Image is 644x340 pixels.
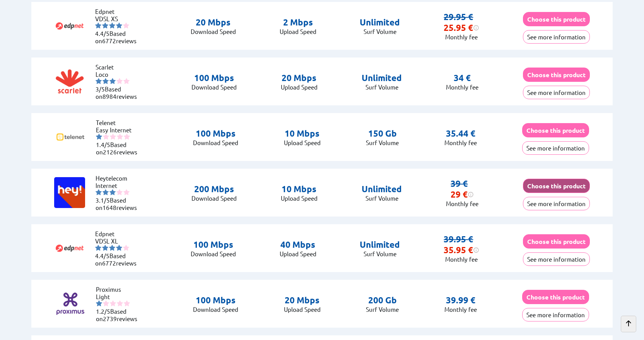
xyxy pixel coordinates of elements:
[522,308,589,321] button: See more information
[96,308,110,315] span: 1.2/5
[366,295,399,306] p: 200 Gb
[191,83,237,91] p: Download Speed
[109,189,116,195] img: starnr3
[96,182,142,189] li: Internet
[54,10,85,41] img: Logo of Edpnet
[193,295,238,306] p: 100 Mbps
[454,73,471,83] p: 34 €
[444,255,479,263] p: Monthly fee
[523,86,590,99] button: See more information
[102,189,109,195] img: starnr2
[96,189,102,195] img: starnr1
[284,295,321,306] p: 20 Mbps
[123,78,130,84] img: starnr5
[360,239,400,250] p: Unlimited
[191,239,236,250] p: 100 Mbps
[54,66,85,97] img: Logo of Scarlet
[444,33,479,41] p: Monthly fee
[96,308,142,322] li: Based on reviews
[523,12,590,26] button: Choose this product
[102,259,116,267] span: 6772
[280,239,316,250] p: 40 Mbps
[124,134,130,140] img: starnr5
[280,17,316,28] p: 2 Mbps
[193,128,238,139] p: 100 Mbps
[95,30,109,37] span: 4.4/5
[522,293,589,301] a: Choose this product
[123,189,130,195] img: starnr5
[103,134,109,140] img: starnr2
[116,22,122,29] img: starnr4
[96,141,142,156] li: Based on reviews
[103,148,117,156] span: 2126
[95,15,142,22] li: VDSL XS
[444,245,479,255] div: 35.95 €
[96,141,110,148] span: 1.4/5
[95,22,101,29] img: starnr1
[523,33,590,41] a: See more information
[360,28,400,35] p: Surf Volume
[280,250,316,257] p: Upload Speed
[446,128,475,139] p: 35.44 €
[522,141,589,155] button: See more information
[191,73,237,83] p: 100 Mbps
[110,300,116,306] img: starnr3
[523,238,590,245] a: Choose this product
[468,191,474,198] img: information
[193,139,238,146] p: Download Speed
[96,126,142,134] li: Easy Internet
[96,300,102,306] img: starnr1
[444,306,477,313] p: Monthly fee
[96,71,142,78] li: Loco
[54,177,85,208] img: Logo of Heytelecom
[102,245,108,251] img: starnr2
[102,37,116,44] span: 6772
[284,139,321,146] p: Upload Speed
[191,250,236,257] p: Download Speed
[523,15,590,23] a: Choose this product
[362,184,402,195] p: Unlimited
[102,78,109,84] img: starnr2
[523,71,590,78] a: Choose this product
[523,68,590,82] button: Choose this product
[96,196,142,211] li: Based on reviews
[446,200,478,207] p: Monthly fee
[523,197,590,210] button: See more information
[523,179,590,193] button: Choose this product
[116,78,123,84] img: starnr4
[366,139,399,146] p: Surf Volume
[522,144,589,152] a: See more information
[55,288,86,319] img: Logo of Proximus
[103,300,109,306] img: starnr2
[95,252,142,267] li: Based on reviews
[96,63,142,71] li: Scarlet
[117,134,123,140] img: starnr4
[109,78,116,84] img: starnr3
[95,237,142,245] li: VDSL XL
[362,83,402,91] p: Surf Volume
[523,234,590,249] button: Choose this product
[96,293,142,300] li: Light
[451,189,474,200] div: 29 €
[191,28,236,35] p: Download Speed
[109,245,115,251] img: starnr3
[523,30,590,44] button: See more information
[96,119,142,126] li: Telenet
[522,127,589,134] a: Choose this product
[124,300,130,306] img: starnr5
[95,252,109,259] span: 4.4/5
[96,78,102,84] img: starnr1
[95,230,142,237] li: Edpnet
[522,290,589,304] button: Choose this product
[191,195,237,202] p: Download Speed
[95,8,142,15] li: Edpnet
[123,22,129,29] img: starnr5
[451,178,468,189] s: 39 €
[280,28,316,35] p: Upload Speed
[95,245,101,251] img: starnr1
[523,89,590,96] a: See more information
[193,306,238,313] p: Download Speed
[523,255,590,263] a: See more information
[281,195,318,202] p: Upload Speed
[95,30,142,44] li: Based on reviews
